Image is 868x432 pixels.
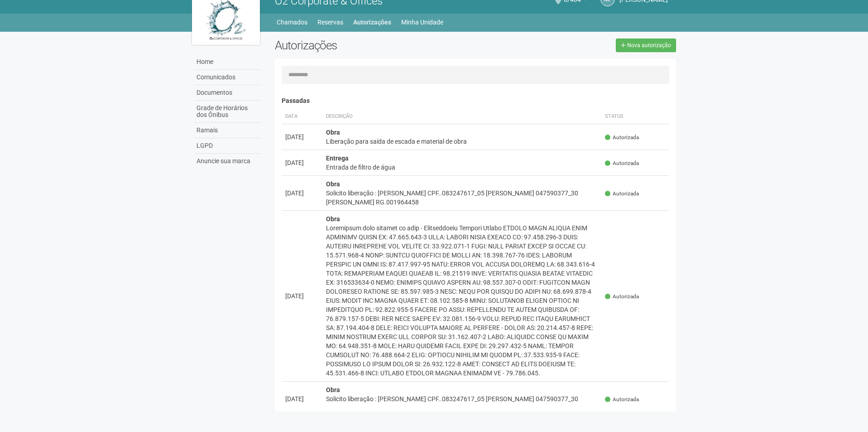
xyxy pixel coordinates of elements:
h2: Autorizações [275,39,469,52]
div: [DATE] [285,291,319,301]
div: [DATE] [285,189,319,198]
span: Autorizada [605,134,639,141]
div: [DATE] [285,394,319,403]
div: Liberação para saída de escada e material de obra [326,137,598,146]
a: Home [194,54,261,70]
span: Autorizada [605,190,639,198]
a: Nova autorização [616,39,676,52]
a: Reservas [317,16,343,29]
h4: Passadas [282,97,670,104]
a: LGPD [194,138,261,154]
span: Nova autorização [627,42,671,49]
a: Ramais [194,123,261,138]
span: Autorizada [605,160,639,167]
th: Descrição [322,109,602,124]
strong: Obra [326,386,340,393]
a: Anuncie sua marca [194,154,261,169]
a: Minha Unidade [401,16,443,29]
th: Status [601,109,669,124]
a: Autorizações [353,16,391,29]
span: Autorizada [605,396,639,403]
div: [DATE] [285,132,319,141]
th: Data [282,109,322,124]
div: Entrada de filtro de água [326,163,598,172]
a: Grade de Horários dos Ônibus [194,101,261,123]
span: Autorizada [605,293,639,301]
a: Chamados [277,16,307,29]
div: Solicito liberação : [PERSON_NAME] CPF..083247617_05 [PERSON_NAME] 047590377_30 [PERSON_NAME] RG.... [326,394,598,413]
strong: Entrega [326,155,349,162]
strong: Obra [326,215,340,223]
strong: Obra [326,129,340,136]
div: Solicito liberação : [PERSON_NAME] CPF..083247617_05 [PERSON_NAME] 047590377_30 [PERSON_NAME] RG.... [326,189,598,207]
div: Loremipsum dolo sitamet co adip - Elitseddoeiu Tempori Utlabo ETDOLO MAGN ALIQUA ENIM ADMINIMV QU... [326,223,598,378]
a: Documentos [194,85,261,101]
div: [DATE] [285,158,319,167]
a: Comunicados [194,70,261,85]
strong: Obra [326,180,340,188]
